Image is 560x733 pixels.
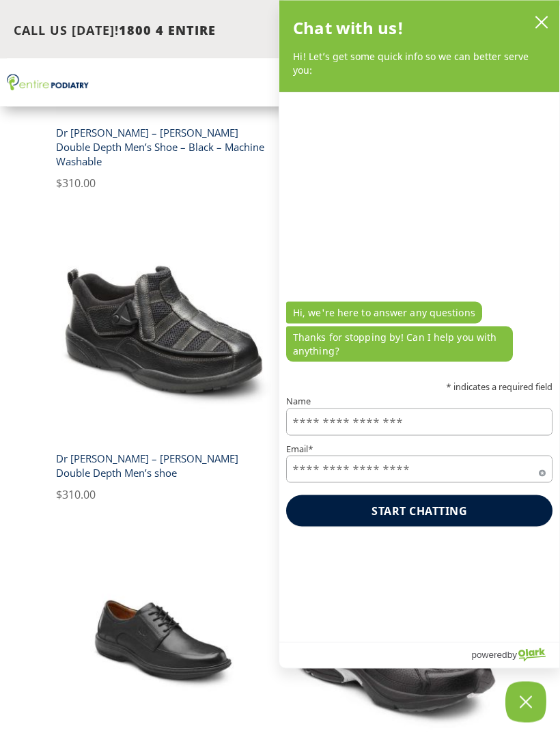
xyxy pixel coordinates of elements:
[286,409,552,436] input: Name
[505,682,546,723] button: Close Chatbox
[56,488,96,503] bdi: 310.00
[531,12,552,33] button: close chatbox
[539,467,546,474] span: Required field
[56,447,271,486] h2: Dr [PERSON_NAME] – [PERSON_NAME] Double Depth Men’s shoe
[286,327,513,362] p: Thanks for stopping by! Can I help you with anything?
[56,226,271,504] a: Dr Comfort Black Edward X Mens Double Depth ShoeDr [PERSON_NAME] – [PERSON_NAME] Double Depth Men...
[293,14,404,42] h2: Chat with us!
[56,122,271,175] h2: Dr [PERSON_NAME] – [PERSON_NAME] Double Depth Men’s Shoe – Black – Machine Washable
[56,488,62,503] span: $
[56,176,62,191] span: $
[14,22,377,40] p: CALL US [DATE]!
[286,302,482,324] p: Hi, we're here to answer any questions
[507,646,517,663] span: by
[471,643,559,668] a: Powered by Olark
[56,226,271,441] img: Dr Comfort Black Edward X Mens Double Depth Shoe
[119,22,216,38] span: 1800 4 ENTIRE
[286,445,552,454] label: Email*
[293,50,546,78] p: Hi! Let’s get some quick info so we can better serve you:
[279,92,559,368] div: chat
[471,646,507,663] span: powered
[286,495,552,527] button: Start chatting
[56,176,96,191] bdi: 310.00
[286,456,552,483] input: Email
[286,397,552,406] label: Name
[286,383,552,391] p: * indicates a required field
